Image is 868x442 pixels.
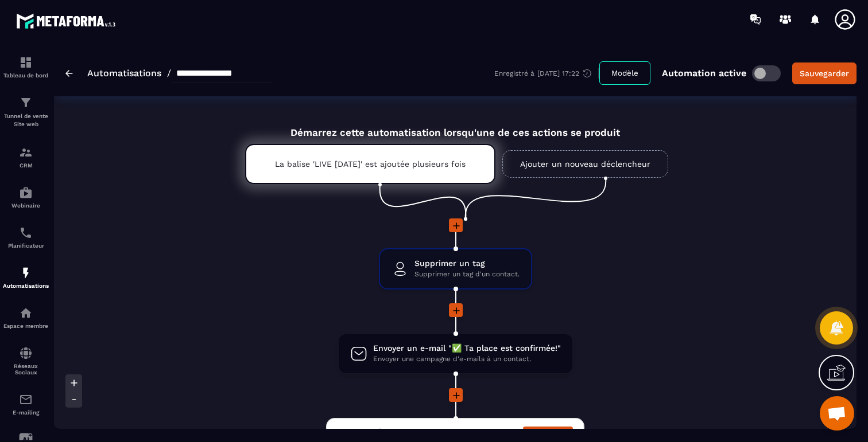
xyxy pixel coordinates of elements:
a: social-networksocial-networkRéseaux Sociaux [3,338,49,384]
p: Planificateur [3,242,49,249]
img: automations [19,266,33,280]
button: Modèle [599,61,650,85]
p: Tunnel de vente Site web [3,112,49,128]
p: Webinaire [3,202,49,209]
span: Envoyer un e-mail "✅ Ta place est confirmée!" [373,343,561,354]
a: formationformationTunnel de vente Site web [3,87,49,137]
span: Supprimer un tag d'un contact. [414,269,520,280]
a: automationsautomationsAutomatisations [3,257,49,298]
p: CRM [3,162,49,169]
a: automationsautomationsEspace membre [3,298,49,338]
a: Ajouter un nouveau déclencheur [502,150,668,178]
img: formation [19,146,33,159]
img: formation [19,96,33,109]
span: Envoyer une campagne d'e-mails à un contact. [373,354,561,365]
p: Automation active [662,68,746,79]
span: Supprimer un tag [414,258,520,269]
div: Démarrez cette automatisation lorsqu'une de ces actions se produit [216,114,695,138]
img: automations [19,306,33,320]
a: formationformationCRM [3,137,49,177]
a: formationformationTableau de bord [3,47,49,87]
img: formation [19,56,33,69]
div: Ouvrir le chat [820,396,854,431]
p: [DATE] 17:22 [537,69,579,77]
p: Réseaux Sociaux [3,363,49,375]
p: E-mailing [3,409,49,416]
p: Espace membre [3,323,49,329]
img: logo [16,10,119,32]
a: emailemailE-mailing [3,384,49,424]
p: Tableau de bord [3,72,49,79]
img: arrow [65,70,73,77]
img: social-network [19,346,33,360]
button: Sauvegarder [792,62,857,84]
span: Attendre [355,427,517,437]
img: scheduler [19,226,33,240]
p: Automatisations [3,283,49,289]
img: email [19,393,33,406]
span: / [167,68,171,79]
p: La balise 'LIVE [DATE]' est ajoutée plusieurs fois [275,159,466,169]
img: automations [19,186,33,200]
a: schedulerschedulerPlanificateur [3,217,49,257]
a: Automatisations [87,68,161,79]
div: Sauvegarder [800,68,849,79]
a: automationsautomationsWebinaire [3,177,49,217]
div: Enregistré à [494,68,599,79]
